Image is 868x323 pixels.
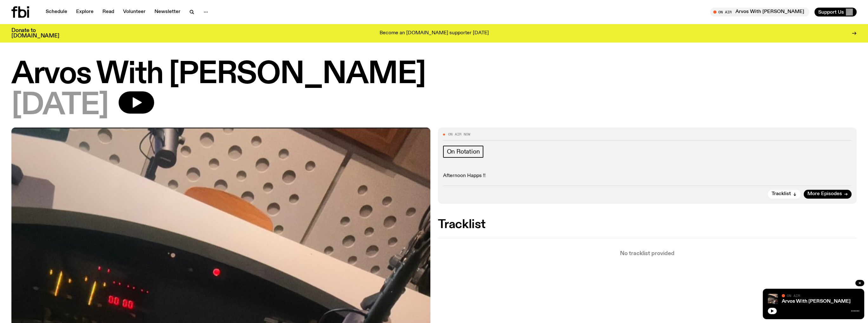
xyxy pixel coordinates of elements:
[443,146,484,158] a: On Rotation
[710,8,809,16] button: On AirArvos With [PERSON_NAME]
[119,8,149,16] a: Volunteer
[11,60,857,89] h1: Arvos With [PERSON_NAME]
[807,192,842,196] span: More Episodes
[782,299,851,304] a: Arvos With [PERSON_NAME]
[804,190,852,199] a: More Episodes
[448,133,470,136] span: On Air Now
[99,8,118,16] a: Read
[380,30,489,36] p: Become an [DOMAIN_NAME] supporter [DATE]
[151,8,184,16] a: Newsletter
[11,91,108,120] span: [DATE]
[11,28,59,39] h3: Donate to [DOMAIN_NAME]
[447,148,480,155] span: On Rotation
[787,293,800,298] span: On Air
[818,9,844,15] span: Support Us
[772,192,791,196] span: Tracklist
[438,219,857,230] h2: Tracklist
[42,8,71,16] a: Schedule
[438,251,857,256] p: No tracklist provided
[814,8,857,16] button: Support Us
[443,173,852,179] p: Afternoon Happs !!
[72,8,97,16] a: Explore
[768,190,800,199] button: Tracklist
